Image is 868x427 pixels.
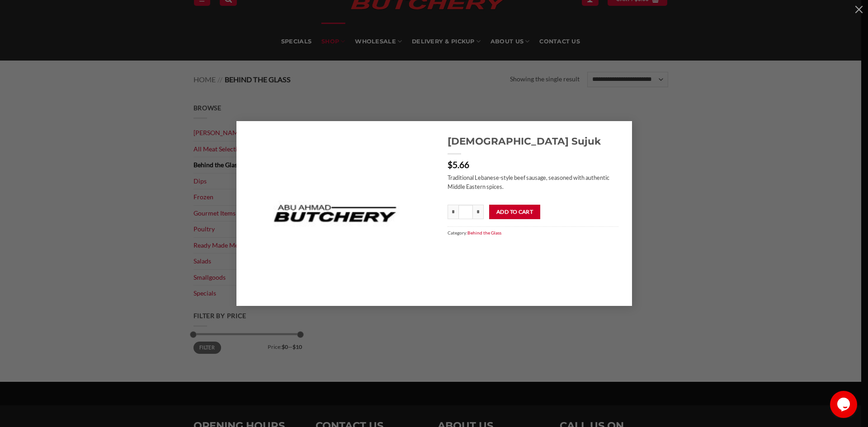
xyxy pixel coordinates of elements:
input: Reduce quantity of Lebanese Sujuk [448,205,458,219]
button: Add to cart [489,205,540,219]
a: [DEMOGRAPHIC_DATA] Sujuk [448,135,618,147]
a: Behind the Glass [467,230,501,235]
input: Increase quantity of Lebanese Sujuk [473,205,484,219]
img: Awaiting product image [236,121,434,305]
span: $ [448,160,453,170]
bdi: 5.66 [448,160,469,170]
p: Traditional Lebanese-style beef sausage, seasoned with authentic Middle Eastern spices. [448,173,618,192]
input: Product quantity [458,205,473,219]
iframe: chat widget [830,391,859,418]
span: Category: [448,226,618,239]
